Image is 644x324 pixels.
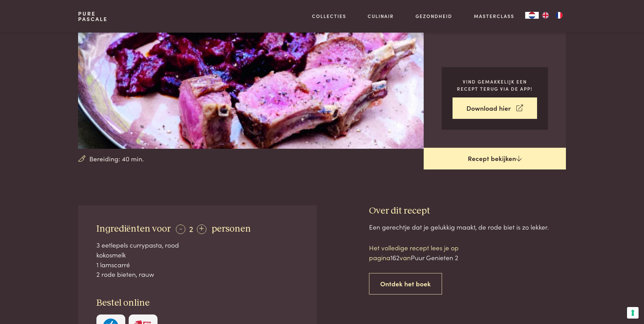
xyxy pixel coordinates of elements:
p: Het volledige recept lees je op pagina van [369,243,484,262]
div: 2 rode bieten, rauw [96,269,299,279]
a: Gezondheid [416,13,452,20]
h3: Bestel online [96,297,299,309]
a: Collecties [312,13,346,20]
div: kokosmelk [96,250,299,260]
span: Ingrediënten voor [96,224,171,234]
a: FR [552,12,566,19]
a: Ontdek het boek [369,273,442,294]
div: 1 lamscarré [96,260,299,270]
a: PurePascale [78,11,108,22]
div: 3 eetlepels currypasta, rood [96,240,299,250]
span: 2 [189,223,193,234]
div: Language [525,12,539,19]
button: Uw voorkeuren voor toestemming voor trackingtechnologieën [627,307,639,319]
span: 162 [390,253,400,262]
h3: Over dit recept [369,205,566,217]
span: personen [211,224,251,234]
div: + [197,224,206,234]
ul: Language list [539,12,566,19]
aside: Language selected: Nederlands [525,12,566,19]
div: - [176,224,185,234]
p: Vind gemakkelijk een recept terug via de app! [453,78,537,92]
a: Masterclass [474,13,514,20]
span: Puur Genieten 2 [411,253,458,262]
a: Download hier [453,97,537,119]
a: Recept bekijken [424,148,566,169]
a: Culinair [368,13,394,20]
div: Een gerechtje dat je gelukkig maakt, de rode biet is zo lekker. [369,222,566,232]
span: Bereiding: 40 min. [89,154,144,164]
a: NL [525,12,539,19]
a: EN [539,12,552,19]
